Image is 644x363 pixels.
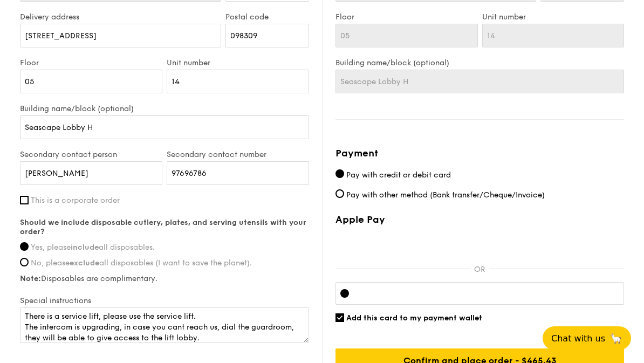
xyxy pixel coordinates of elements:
[482,12,625,22] label: Unit number
[20,296,309,305] label: Special instructions
[31,243,155,252] span: Yes, please all disposables.
[167,58,309,67] label: Unit number
[470,265,490,274] p: OR
[335,169,344,178] input: Pay with credit or debit card
[20,242,29,251] input: Yes, pleaseincludeall disposables.
[346,313,482,323] span: Add this card to my payment wallet
[335,232,624,256] iframe: Secure payment button frame
[167,150,309,159] label: Secondary contact number
[20,258,29,266] input: No, pleaseexcludeall disposables (I want to save the planet).
[20,58,162,67] label: Floor
[71,243,99,252] strong: include
[31,258,252,268] span: No, please all disposables (I want to save the planet).
[335,146,624,161] h4: Payment
[225,12,309,22] label: Postal code
[335,12,478,22] label: Floor
[335,58,624,67] label: Building name/block (optional)
[551,333,605,344] span: Chat with us
[543,326,631,350] button: Chat with us🦙
[358,289,619,298] iframe: Secure card payment input frame
[20,150,162,159] label: Secondary contact person
[335,189,344,198] input: Pay with other method (Bank transfer/Cheque/Invoice)
[335,214,624,225] label: Apple Pay
[609,332,622,345] span: 🦙
[70,258,99,268] strong: exclude
[20,218,306,236] strong: Should we include disposable cutlery, plates, and serving utensils with your order?
[20,104,309,113] label: Building name/block (optional)
[20,274,41,283] strong: Note:
[31,196,120,205] span: This is a corporate order
[346,190,545,200] span: Pay with other method (Bank transfer/Cheque/Invoice)
[346,170,451,180] span: Pay with credit or debit card
[20,274,309,283] label: Disposables are complimentary.
[20,12,221,22] label: Delivery address
[20,196,29,204] input: This is a corporate order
